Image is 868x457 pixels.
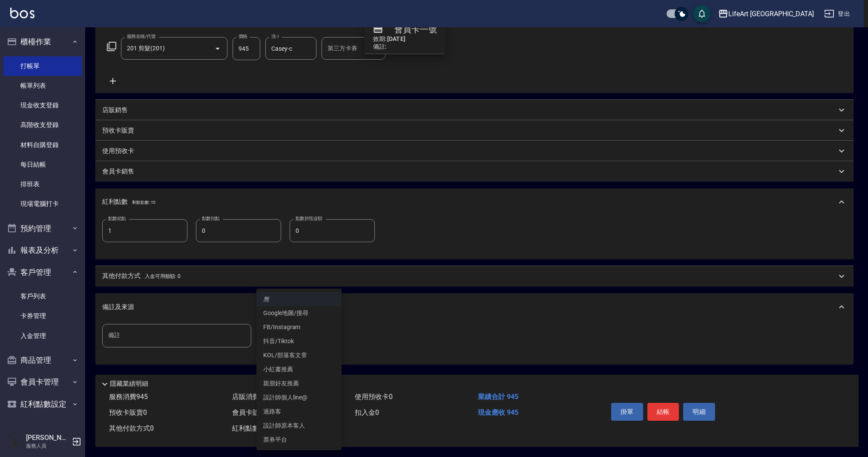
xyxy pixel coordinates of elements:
[256,376,342,390] li: 親朋好友推薦
[263,295,269,304] em: 無
[256,433,342,447] li: 票券平台
[256,334,342,348] li: 抖音/Tiktok
[256,419,342,433] li: 設計師原本客人
[256,320,342,334] li: FB/Instagram
[256,306,342,320] li: Google地圖/搜尋
[256,348,342,362] li: KOL/部落客文章
[256,390,342,405] li: 設計師個人line@
[256,362,342,376] li: 小紅書推薦
[256,405,342,419] li: 過路客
